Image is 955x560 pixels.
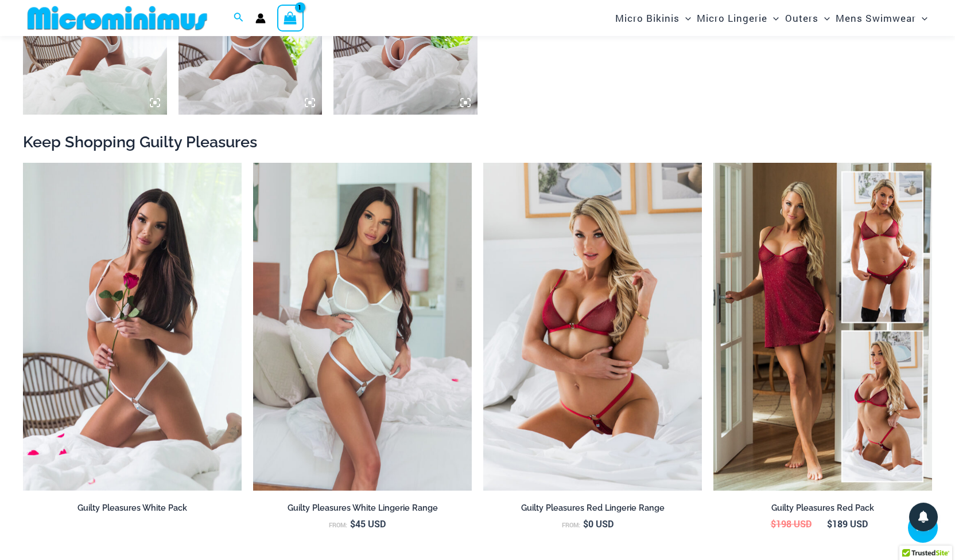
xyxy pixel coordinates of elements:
a: OutersMenu ToggleMenu Toggle [782,3,833,33]
span: Outers [785,3,818,33]
a: Micro BikinisMenu ToggleMenu Toggle [612,3,694,33]
a: Account icon link [255,13,266,24]
a: Guilty Pleasures Red 1045 Bra 689 Micro 05Guilty Pleasures Red 1045 Bra 689 Micro 06Guilty Pleasu... [483,163,702,491]
bdi: 0 USD [583,518,614,530]
a: View Shopping Cart, 1 items [277,5,304,31]
span: From: [329,521,347,529]
nav: Site Navigation [611,2,932,34]
span: Menu Toggle [767,3,779,33]
span: $ [827,518,832,530]
a: Guilty Pleasures White 1045 Bra 689 Micro 06Guilty Pleasures White 1045 Bra 689 Micro 10Guilty Pl... [23,163,242,491]
a: Mens SwimwearMenu ToggleMenu Toggle [833,3,930,33]
img: Guilty Pleasures Red Collection Pack F [713,163,932,491]
a: Guilty Pleasures Red Collection Pack FGuilty Pleasures Red Collection Pack BGuilty Pleasures Red ... [713,163,932,491]
a: Guilty Pleasures White Pack [23,503,242,518]
a: Micro LingerieMenu ToggleMenu Toggle [694,3,782,33]
span: Menu Toggle [680,3,691,33]
span: Micro Bikinis [615,3,680,33]
span: $ [583,518,588,530]
span: Menu Toggle [916,3,927,33]
bdi: 189 USD [827,518,868,530]
a: Guilty Pleasures White Lingerie Range [253,503,472,518]
span: $ [350,518,355,530]
h2: Guilty Pleasures White Pack [23,503,242,514]
a: Search icon link [234,11,244,26]
span: Menu Toggle [818,3,830,33]
h2: Guilty Pleasures White Lingerie Range [253,503,472,514]
bdi: 45 USD [350,518,386,530]
bdi: 198 USD [771,518,812,530]
img: Guilty Pleasures White 1260 Slip 689 Micro 02 [253,163,472,491]
img: MM SHOP LOGO FLAT [23,5,212,31]
img: Guilty Pleasures Red 1045 Bra 689 Micro 05 [483,163,702,491]
a: Guilty Pleasures Red Lingerie Range [483,503,702,518]
a: Guilty Pleasures Red Pack [713,503,932,518]
h2: Guilty Pleasures Red Lingerie Range [483,503,702,514]
img: Guilty Pleasures White 1045 Bra 689 Micro 06 [23,163,242,491]
span: Micro Lingerie [697,3,767,33]
span: $ [771,518,776,530]
h2: Keep Shopping Guilty Pleasures [23,132,932,152]
h2: Guilty Pleasures Red Pack [713,503,932,514]
span: From: [562,521,580,529]
a: Guilty Pleasures White 1260 Slip 689 Micro 02Guilty Pleasures White 1260 Slip 689 Micro 06Guilty ... [253,163,472,491]
span: Mens Swimwear [836,3,916,33]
